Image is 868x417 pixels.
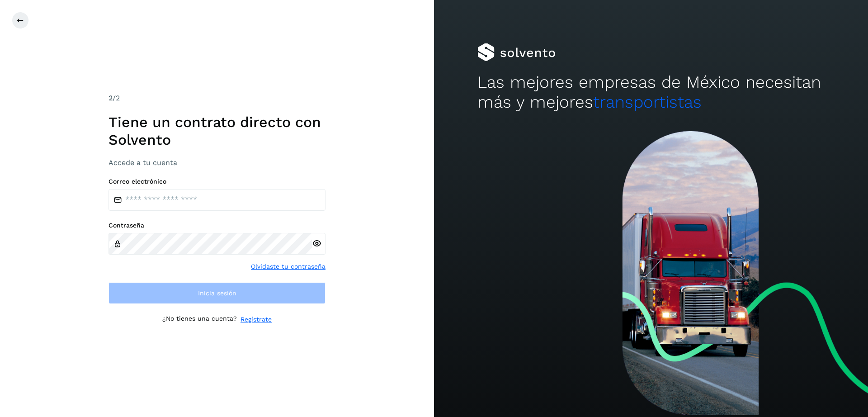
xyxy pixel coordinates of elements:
div: /2 [108,93,325,104]
span: transportistas [593,92,702,112]
label: Contraseña [108,222,325,229]
h2: Las mejores empresas de México necesitan más y mejores [477,72,825,113]
h3: Accede a tu cuenta [108,158,325,167]
a: Regístrate [241,315,272,324]
p: ¿No tienes una cuenta? [162,315,237,324]
button: Inicia sesión [108,282,325,304]
h1: Tiene un contrato directo con Solvento [108,114,325,148]
span: 2 [108,94,113,102]
label: Correo electrónico [108,178,325,185]
span: Inicia sesión [198,290,236,296]
a: Olvidaste tu contraseña [251,262,325,271]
